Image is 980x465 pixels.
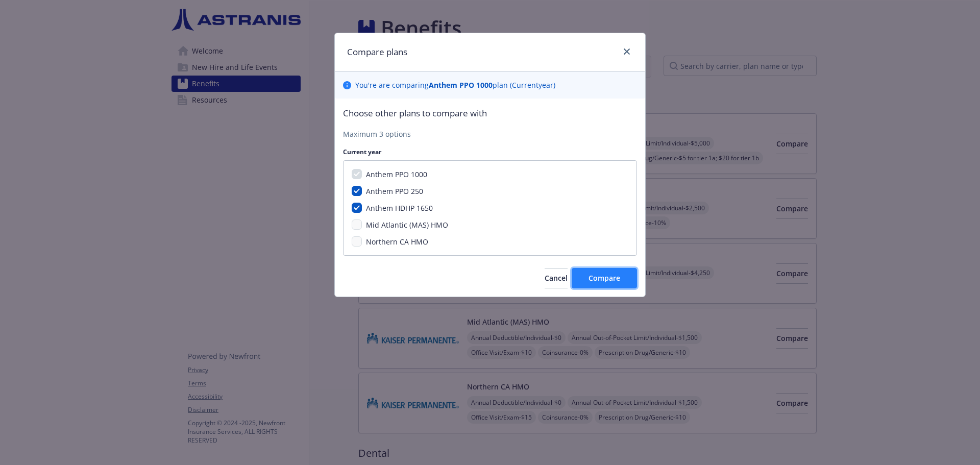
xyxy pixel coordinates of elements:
[343,148,637,156] p: Current year
[589,273,620,283] span: Compare
[355,80,555,90] p: You ' re are comparing plan ( Current year)
[366,220,448,230] span: Mid Atlantic (MAS) HMO
[343,107,637,120] p: Choose other plans to compare with
[621,45,633,58] a: close
[366,237,428,247] span: Northern CA HMO
[545,268,568,288] button: Cancel
[343,129,637,139] p: Maximum 3 options
[545,273,568,283] span: Cancel
[366,203,433,213] span: Anthem HDHP 1650
[429,80,493,90] b: Anthem PPO 1000
[572,268,637,288] button: Compare
[366,186,423,196] span: Anthem PPO 250
[347,45,407,59] h1: Compare plans
[366,169,427,179] span: Anthem PPO 1000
